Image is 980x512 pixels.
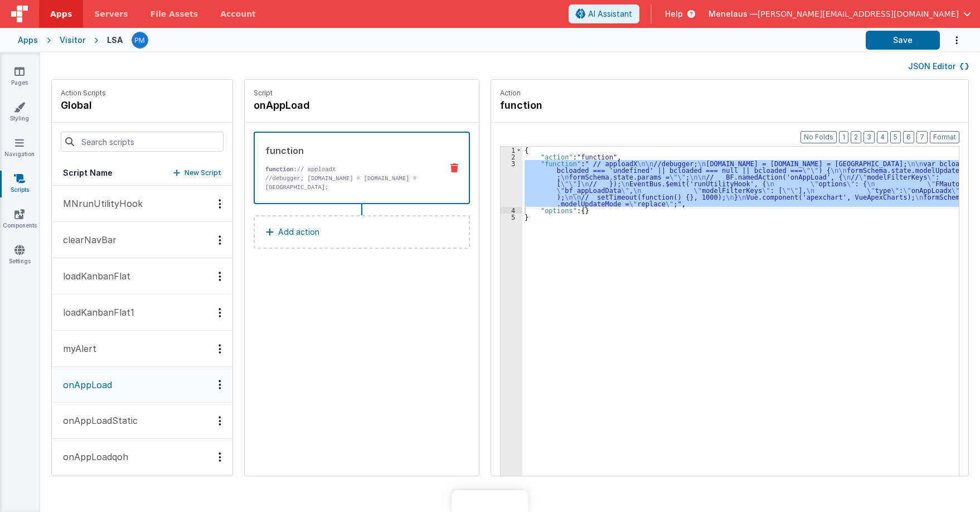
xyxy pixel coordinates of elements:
span: Servers [94,8,128,20]
p: myAlert [56,342,96,355]
h4: global [61,98,106,113]
button: 5 [890,131,901,143]
div: Options [212,344,228,354]
div: 1 [501,147,522,153]
h4: onAppLoad [254,98,421,113]
div: Options [212,452,228,462]
button: Format [930,131,959,143]
div: function [265,144,433,157]
span: [PERSON_NAME][EMAIL_ADDRESS][DOMAIN_NAME] [758,8,959,20]
p: onAppLoad [56,378,112,392]
button: JSON Editor [908,61,969,72]
span: Help [665,8,683,20]
button: Options [940,29,962,52]
button: MNrunUtilityHook [52,186,232,222]
button: AI Assistant [569,4,639,23]
div: Options [212,416,228,426]
p: loadKanbanFlat [56,269,130,283]
p: // apploadX [265,165,433,174]
button: Save [866,31,940,50]
img: a12ed5ba5769bda9d2665f51d2850528 [132,32,148,48]
div: Visitor [60,35,85,46]
p: Script [254,89,470,98]
input: Search scripts [61,132,224,152]
p: loadKanbanFlat1 [56,306,134,319]
button: myAlert [52,331,232,367]
div: Apps [18,35,38,46]
div: Options [212,380,228,389]
p: New Script [185,167,221,178]
p: onAppLoadqoh [56,450,128,463]
div: Options [212,272,228,281]
div: 3 [501,160,522,207]
button: 2 [851,131,861,143]
span: Apps [50,8,72,20]
p: onAppLoadStatic [56,414,138,427]
button: onAppLoadStatic [52,403,232,439]
button: 4 [877,131,888,143]
button: loadKanbanFlat [52,258,232,294]
div: 5 [501,214,522,220]
button: New Script [173,167,221,178]
span: Menelaus — [709,8,758,20]
p: clearNavBar [56,233,117,247]
p: MNrunUtilityHook [56,197,143,210]
div: LSA [107,35,123,46]
button: No Folds [801,131,837,143]
p: Add action [278,225,319,239]
button: 3 [863,131,875,143]
div: 4 [501,207,522,214]
button: onAppLoad [52,367,232,403]
div: Options [212,308,228,317]
span: AI Assistant [588,8,632,20]
h5: Script Name [63,167,113,178]
button: clearNavBar [52,222,232,258]
p: //debugger; [DOMAIN_NAME] = [DOMAIN_NAME] = [GEOGRAPHIC_DATA]; [265,174,433,192]
button: 6 [903,131,914,143]
p: Action Scripts [61,89,106,98]
button: loadKanbanFlat1 [52,294,232,331]
strong: function: [265,166,297,173]
div: Options [212,199,228,209]
button: 1 [839,131,848,143]
span: File Assets [151,8,198,20]
h4: function [500,98,667,113]
div: 2 [501,153,522,160]
button: Add action [254,215,470,249]
button: onAppLoadqoh [52,439,232,475]
p: Action [500,89,959,98]
div: Options [212,235,228,245]
button: Menelaus — [PERSON_NAME][EMAIL_ADDRESS][DOMAIN_NAME] [709,8,971,20]
button: 7 [916,131,928,143]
